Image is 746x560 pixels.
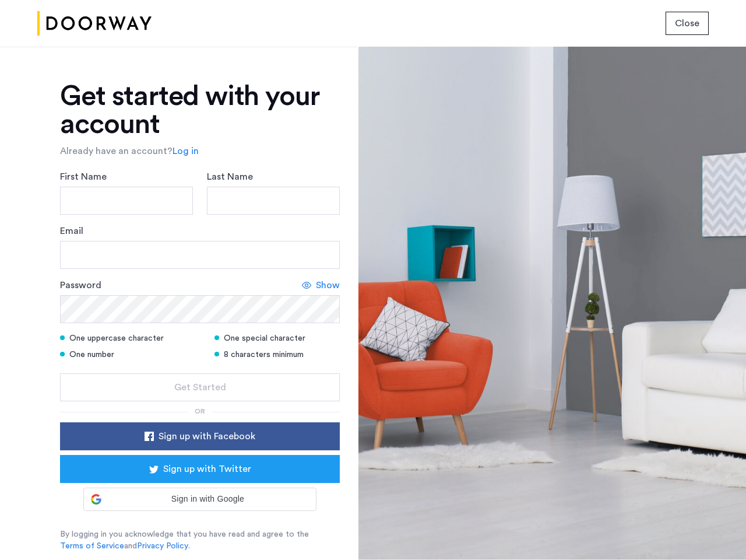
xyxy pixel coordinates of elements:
button: button [60,455,340,483]
label: Last Name [207,170,253,184]
div: Sign in with Google [83,488,316,511]
img: logo [37,2,152,45]
span: Show [316,278,340,292]
a: Log in [173,144,199,158]
button: button [60,373,340,401]
span: Sign up with Facebook [159,429,255,443]
label: Email [60,224,83,238]
span: or [195,408,205,415]
div: 8 characters minimum [214,349,340,360]
span: Already have an account? [60,146,173,156]
h1: Get started with your account [60,82,340,138]
span: Get Started [174,380,226,394]
span: Sign in with Google [106,493,309,505]
span: Close [675,16,699,30]
a: Terms of Service [60,540,124,552]
a: Privacy Policy [137,540,188,552]
span: Sign up with Twitter [163,462,251,476]
div: One special character [214,332,340,344]
div: One uppercase character [60,332,200,344]
div: One number [60,349,200,360]
label: First Name [60,170,107,184]
button: button [666,12,709,35]
p: By logging in you acknowledge that you have read and agree to the and . [60,528,340,552]
label: Password [60,278,101,292]
button: button [60,422,340,450]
